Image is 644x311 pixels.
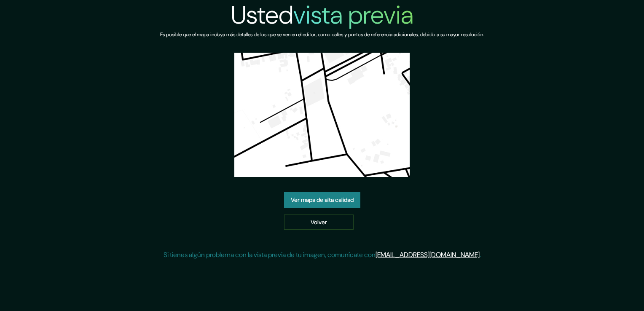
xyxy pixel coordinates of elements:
h6: Es posible que el mapa incluya más detalles de los que se ven en el editor, como calles y puntos ... [160,30,484,39]
a: Volver [284,214,354,230]
a: [EMAIL_ADDRESS][DOMAIN_NAME] [376,250,480,259]
p: Si tienes algún problema con la vista previa de tu imagen, comunícate con . [164,250,481,260]
a: Ver mapa de alta calidad [284,192,360,208]
img: created-map-preview [234,53,410,177]
iframe: Help widget launcher [569,278,635,302]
